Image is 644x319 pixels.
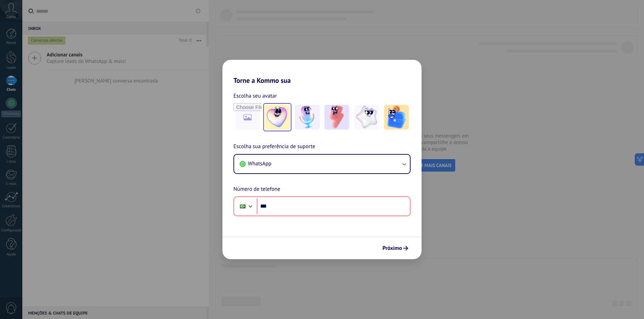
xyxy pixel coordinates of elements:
div: Brazil: + 55 [236,199,249,213]
img: -1.jpeg [265,105,290,130]
span: WhatsApp [248,160,272,167]
span: Escolha sua preferência de suporte [233,142,315,151]
button: WhatsApp [234,155,410,173]
span: Próximo [382,246,402,251]
img: -2.jpeg [295,105,320,130]
img: -4.jpeg [354,105,379,130]
h2: Torne a Kommo sua [222,60,422,85]
img: -3.jpeg [324,105,349,130]
span: Número de telefone [233,185,280,194]
button: Próximo [379,242,411,254]
img: -5.jpeg [384,105,409,130]
span: Escolha seu avatar [233,91,277,100]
